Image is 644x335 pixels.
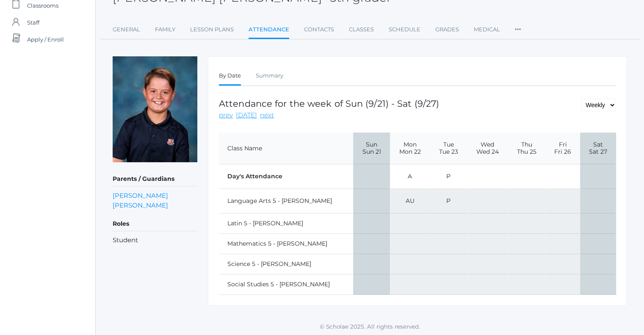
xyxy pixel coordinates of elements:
[236,111,257,120] a: [DATE]
[219,111,233,120] a: prev
[580,133,616,164] th: Sat
[349,21,374,38] a: Classes
[473,148,502,155] span: Wed 24
[27,14,39,31] span: Staff
[389,21,420,38] a: Schedule
[113,56,197,162] img: Ryder Roberts
[390,189,430,213] td: AU
[430,164,467,189] td: P
[113,172,197,186] h5: Parents / Guardians
[514,148,539,155] span: Thu 25
[586,148,610,155] span: Sat 27
[227,172,282,180] strong: Day's Attendance
[113,200,168,210] a: [PERSON_NAME]
[219,213,353,234] td: Latin 5 - [PERSON_NAME]
[436,148,461,155] span: Tue 23
[190,21,234,38] a: Lesson Plans
[435,21,459,38] a: Grades
[219,133,353,164] th: Class Name
[27,31,64,48] span: Apply / Enroll
[113,21,140,38] a: General
[219,234,353,254] td: Mathematics 5 - [PERSON_NAME]
[96,322,644,331] p: © Scholae 2025. All rights reserved.
[113,217,197,231] h5: Roles
[545,133,580,164] th: Fri
[359,148,383,155] span: Sun 21
[219,254,353,274] td: Science 5 - [PERSON_NAME]
[390,133,430,164] th: Mon
[390,164,430,189] td: A
[467,133,508,164] th: Wed
[256,67,283,84] a: Summary
[430,189,467,213] td: P
[155,21,175,38] a: Family
[304,21,334,38] a: Contacts
[552,148,574,155] span: Fri 26
[113,191,168,200] a: [PERSON_NAME]
[474,21,500,38] a: Medical
[353,133,390,164] th: Sun
[113,235,197,245] li: Student
[430,133,467,164] th: Tue
[396,148,424,155] span: Mon 22
[219,189,353,213] td: Language Arts 5 - [PERSON_NAME]
[508,133,545,164] th: Thu
[249,21,289,39] a: Attendance
[219,99,439,108] h1: Attendance for the week of Sun (9/21) - Sat (9/27)
[260,111,274,120] a: next
[219,67,241,86] a: By Date
[219,274,353,295] td: Social Studies 5 - [PERSON_NAME]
